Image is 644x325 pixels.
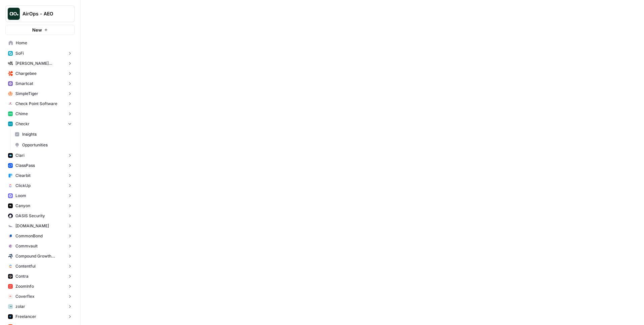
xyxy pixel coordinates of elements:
span: Contra [15,273,29,279]
button: [DOMAIN_NAME] [5,221,75,231]
span: ClickUp [15,183,31,189]
img: fr92439b8i8d8kixz6owgxh362ib [8,173,13,178]
span: Clari [15,152,24,158]
button: Compound Growth Marketing [5,251,75,261]
img: gddfodh0ack4ddcgj10xzwv4nyos [8,101,13,106]
button: Clearbit [5,171,75,181]
img: jkhkcar56nid5uw4tq7euxnuco2o [8,71,13,76]
img: red1k5sizbc2zfjdzds8kz0ky0wq [8,214,13,218]
img: h6qlr8a97mop4asab8l5qtldq2wv [8,153,13,158]
span: Canyon [15,203,30,209]
span: [PERSON_NAME] [PERSON_NAME] at Work [15,60,65,66]
button: ClickUp [5,181,75,191]
button: Chargebee [5,68,75,79]
button: Freelancer [5,312,75,322]
img: 2ud796hvc3gw7qwjscn75txc5abr [8,264,13,269]
img: hlg0wqi1id4i6sbxkcpd2tyblcaw [8,91,13,96]
img: a9mur837mohu50bzw3stmy70eh87 [8,314,13,319]
span: Smartcat [15,81,33,87]
img: 6os5al305rae5m5hhkke1ziqya7s [8,304,13,309]
a: Home [5,38,75,48]
span: Chime [15,111,28,117]
button: Check Point Software [5,99,75,109]
img: 78cr82s63dt93a7yj2fue7fuqlci [8,122,13,126]
button: Chime [5,109,75,119]
button: New [5,25,75,35]
span: [DOMAIN_NAME] [15,223,49,229]
span: ClassPass [15,162,35,169]
button: Commvault [5,241,75,251]
img: k09s5utkby11dt6rxf2w9zgb46r0 [8,224,13,228]
img: kaevn8smg0ztd3bicv5o6c24vmo8 [8,254,13,259]
span: Compound Growth Marketing [15,253,65,259]
img: nyvnio03nchgsu99hj5luicuvesv [8,183,13,188]
img: l4muj0jjfg7df9oj5fg31blri2em [8,294,13,299]
span: Opportunities [22,142,72,148]
button: Contra [5,271,75,281]
img: wev6amecshr6l48lvue5fy0bkco1 [8,193,13,198]
img: xf6b4g7v9n1cfco8wpzm78dqnb6e [8,244,13,248]
button: Clari [5,150,75,160]
span: Chargebee [15,71,37,77]
button: ZoomInfo [5,281,75,291]
a: Opportunities [12,140,75,150]
img: hcm4s7ic2xq26rsmuray6dv1kquq [8,284,13,289]
span: Contentful [15,263,36,269]
button: Contentful [5,261,75,271]
span: Coverflex [15,293,35,299]
button: zolar [5,301,75,312]
button: [PERSON_NAME] [PERSON_NAME] at Work [5,58,75,68]
span: New [32,27,42,33]
span: Clearbit [15,173,31,179]
span: ZoomInfo [15,283,34,289]
button: Workspace: AirOps - AEO [5,5,75,22]
img: mhv33baw7plipcpp00rsngv1nu95 [8,111,13,116]
span: SoFi [15,50,24,56]
span: CommonBond [15,233,43,239]
img: m87i3pytwzu9d7629hz0batfjj1p [8,61,13,66]
button: Coverflex [5,291,75,301]
span: Commvault [15,243,38,249]
button: Checkr [5,119,75,129]
img: 0idox3onazaeuxox2jono9vm549w [8,203,13,208]
span: Home [16,40,72,46]
img: AirOps - AEO Logo [8,8,20,20]
button: SoFi [5,48,75,58]
span: Loom [15,193,26,199]
button: ClassPass [5,160,75,171]
span: AirOps - AEO [22,10,63,17]
img: azd67o9nw473vll9dbscvlvo9wsn [8,274,13,279]
button: CommonBond [5,231,75,241]
span: Freelancer [15,314,36,320]
img: z4c86av58qw027qbtb91h24iuhub [8,163,13,168]
img: apu0vsiwfa15xu8z64806eursjsk [8,51,13,56]
button: Loom [5,191,75,201]
span: SimpleTiger [15,91,38,97]
img: rkye1xl29jr3pw1t320t03wecljb [8,81,13,86]
span: Check Point Software [15,101,57,107]
span: OASIS Security [15,213,45,219]
span: Insights [22,131,72,137]
span: zolar [15,304,25,310]
a: Insights [12,129,75,140]
button: SimpleTiger [5,89,75,99]
button: Canyon [5,201,75,211]
button: OASIS Security [5,211,75,221]
button: Smartcat [5,79,75,89]
span: Checkr [15,121,30,127]
img: glq0fklpdxbalhn7i6kvfbbvs11n [8,234,13,238]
